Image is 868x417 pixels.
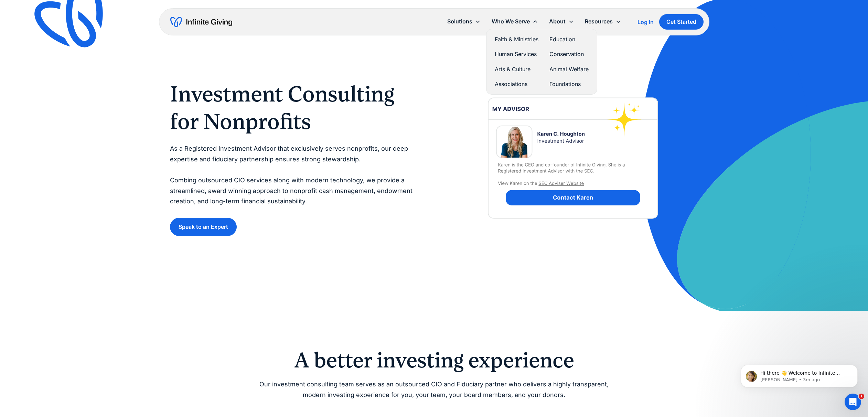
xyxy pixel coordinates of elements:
[495,35,538,44] a: Faith & Ministries
[659,14,704,30] a: Get Started
[549,50,589,59] a: Conservation
[495,50,538,59] a: Human Services
[549,17,566,26] div: About
[170,218,237,236] a: Speak to an Expert
[486,29,597,95] nav: Who We Serve
[495,65,538,74] a: Arts & Culture
[492,17,530,26] div: Who We Serve
[170,80,420,135] h1: Investment Consulting for Nonprofits
[859,394,864,399] span: 1
[579,14,626,29] div: Resources
[442,14,486,29] div: Solutions
[845,394,861,410] iframe: Intercom live chat
[481,66,665,250] img: investment-advisor-nonprofit-financial
[637,18,654,26] a: Log In
[495,79,538,89] a: Associations
[258,350,610,371] h2: A better investing experience
[549,35,589,44] a: Education
[549,65,589,74] a: Animal Welfare
[447,17,472,26] div: Solutions
[170,143,420,207] p: As a Registered Investment Advisor that exclusively serves nonprofits, our deep expertise and fid...
[585,17,613,26] div: Resources
[170,17,232,28] a: home
[730,350,868,398] iframe: Intercom notifications message
[486,14,544,29] div: Who We Serve
[549,79,589,89] a: Foundations
[637,19,654,25] div: Log In
[544,14,579,29] div: About
[258,379,610,400] p: Our investment consulting team serves as an outsourced CIO and Fiduciary partner who delivers a h...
